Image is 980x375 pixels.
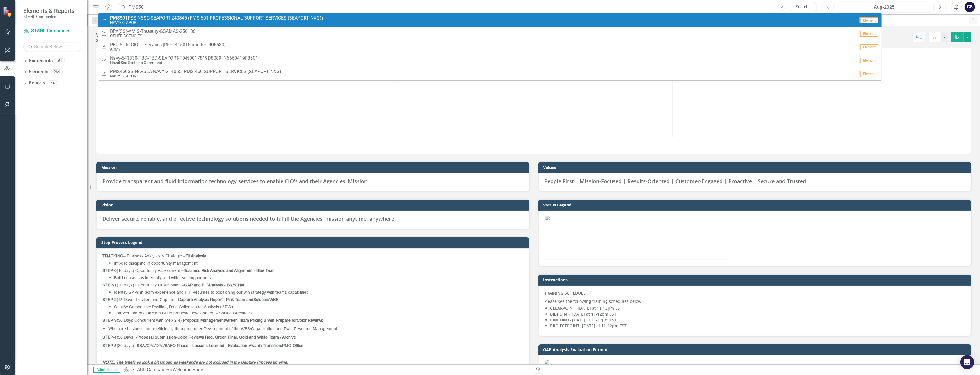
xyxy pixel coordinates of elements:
[184,283,208,287] strong: GAP and FIT
[226,298,253,302] strong: Pink Team and
[172,367,203,372] div: Welcome Page
[48,80,57,85] div: 64
[102,360,288,365] span: NOTE: The timelines look a bit longer, as weekends are not included in the Capture Process timeline.
[837,4,931,11] div: Aug-2025
[550,311,965,317] li: - [DATE] at 11-12pm EST
[965,2,975,12] button: CS
[102,298,226,302] span: Position and Capture –
[183,319,274,323] strong: Proposal Management/Green Team Pricing 2 Win
[118,2,818,12] input: Search ClearPoint...
[860,58,878,63] span: Element
[395,48,673,137] img: image%20v4.png
[114,305,234,309] span: Qualify: Competitive Position, Data Collection for Analysis of PWin
[29,58,53,64] a: Scorecards
[178,298,223,302] strong: Capture Analysis Report
[835,2,933,12] button: Aug-2025
[101,165,526,169] h3: Mission
[180,319,182,323] span: )
[110,34,195,38] small: OTHER AGENCIES
[543,165,968,169] h3: Values
[98,67,882,80] a: PMS460SS-NAVSEA-NAVY-214065: PMS 460 SUPPORT SERVICES (SEAPORT NXG)NAVY-SEAPORTElement
[860,44,878,50] span: Element
[543,347,968,352] h3: GAP Analysis Evaluation Format
[960,355,974,369] div: Open Intercom Messenger
[110,15,128,21] strong: PMS501
[550,323,965,329] li: - [DATE] at 11-12pm EST
[23,28,81,34] a: STAHL Companies
[110,15,323,21] span: PSS-NSSC-SEAPORT-240845 (PMS 501 PROFESSIONAL SUPPORT SERVICES (SEAPORT NXG))
[51,70,63,75] div: 264
[98,13,882,27] a: PMS501PSS-NSSC-SEAPORT-240845 (PMS 501 PROFESSIONAL SUPPORT SERVICES (SEAPORT NXG))NAVY-SEAPORTEl...
[114,311,253,315] span: Transfer information from BD to proposal development – Solution Architects
[56,59,65,63] div: 61
[276,319,297,323] strong: Prepare for
[98,54,882,67] a: Navy-541330-TBD-TBD-SEAPORT-T0-N0017819D8089_N6660419F3501Naval Sea Systems CommandElement
[550,317,965,323] li: - [DATE] at 11-12pm EST
[110,69,281,74] span: PMS460SS-NAVSEA-NAVY-214065: PMS 460 SUPPORT SERVICES (SEAPORT NXG)
[860,71,878,77] span: Element
[118,319,180,323] span: 30 Days Concurrent with Step 2-4
[102,344,117,348] strong: STEP-5
[102,269,117,273] strong: STEP-0
[550,305,965,311] li: - [DATE] at 11-12pm EST
[110,20,323,25] small: NAVY-SEAPORT
[102,254,206,258] span: – Business Analytics & Strategic –
[117,319,118,323] span: (
[123,367,529,373] div: »
[114,276,211,280] span: Build consensus internally and with teaming partners
[185,254,206,258] strong: Fit Analysis
[114,291,308,295] span: Identify GAPs in team experience and FIT-Resumes to positioning our win strategy with teams capab...
[788,3,817,11] a: Search
[543,203,968,207] h3: Status Legend
[102,283,117,287] strong: STEP-1
[545,178,806,185] span: People First | Mission-Focused | Results-Oriented | Customer-Engaged | Proactive | Secure and Tru...
[147,344,247,348] strong: CRs/DRs/BAFO Phase - Lessons Learned - Evaluation
[545,215,732,260] img: image%20v3.png
[102,319,297,323] span: -
[110,56,258,61] span: Navy-541330-TBD-TBD-SEAPORT-T0-N0017819D8089_N6660419F3501
[117,298,135,302] span: (45 Days)
[550,323,580,328] strong: PROJECTPOINT
[114,261,198,266] span: Impose discipline in opportunity management
[102,319,117,323] strong: STEP-3
[137,344,147,348] strong: SSA /
[29,80,45,86] a: Reports
[102,335,117,339] strong: STEP-4
[102,298,117,302] strong: STEP-2
[102,178,367,185] span: Provide transparent and fluid information technology services to enable CIO's and their Agencies'...
[543,277,968,282] h3: Instructions
[110,61,258,65] small: Naval Sea Systems Command
[3,6,13,17] img: ClearPoint Strategy
[177,335,296,339] strong: Color Reviews Red, Green Final, Gold and White Team / Archive
[102,344,303,348] span: (30 days) - (
[98,27,882,40] a: BPA(SS)-AMIS-Treasury-GSAMAS-250136OTHER AGENCIESElement
[550,317,570,323] strong: PINPOINT
[224,298,226,302] strong: –
[137,335,177,339] strong: Proposal Submission-
[249,344,303,348] strong: Award) Transition/PMO Office
[23,14,74,19] small: STAHL Companies
[545,297,965,304] p: Please see the following training schedules below:
[101,240,526,245] h3: Step Process Legend
[110,29,195,34] span: BPA(SS)-AMIS-Treasury-GSAMAS-250136
[545,360,965,365] img: mceclip0%20v42.png
[550,305,575,311] strong: CLEARPOINT
[545,290,587,296] strong: TRAINING SCHEDULE:
[208,283,244,287] strong: Analysis - Black Hat
[110,47,225,52] small: ARMY
[101,203,526,207] h3: Vision
[96,38,135,43] div: STAHL Companies
[23,42,81,52] input: Search Below...
[102,215,394,222] span: Deliver secure, reliable, and effective technology solutions needed to fulfill the Agencies' miss...
[29,69,48,75] a: Elements
[98,40,882,54] a: PEO STRI CIO IT Services [RFP -415015 and RFI-406533]ARMYElement
[102,269,276,273] span: (10 days) Opportunity Assessment –
[93,367,120,373] span: Administrator
[110,74,281,78] small: NAVY-SEAPORT
[102,254,123,258] strong: TRACKING
[108,327,337,331] span: Win more business, more efficiently through proper Development of the WBS/Organization and Pwin R...
[550,311,570,317] strong: BIDPOINT
[23,7,74,14] span: Elements & Reports
[102,283,244,287] span: (30 days) Opportunity Qualification –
